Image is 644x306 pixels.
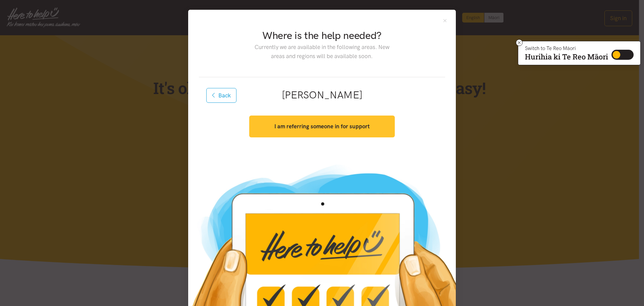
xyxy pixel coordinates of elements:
h2: [PERSON_NAME] [210,88,434,102]
strong: I am referring someone in for support [274,123,370,130]
p: Switch to Te Reo Māori [525,46,608,50]
h2: Where is the help needed? [249,29,394,43]
button: Back [206,88,236,103]
p: Currently we are available in the following areas. New areas and regions will be available soon. [249,43,394,61]
button: I am referring someone in for support [249,116,394,137]
button: Close [442,18,448,24]
p: Hurihia ki Te Reo Māori [525,54,608,60]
